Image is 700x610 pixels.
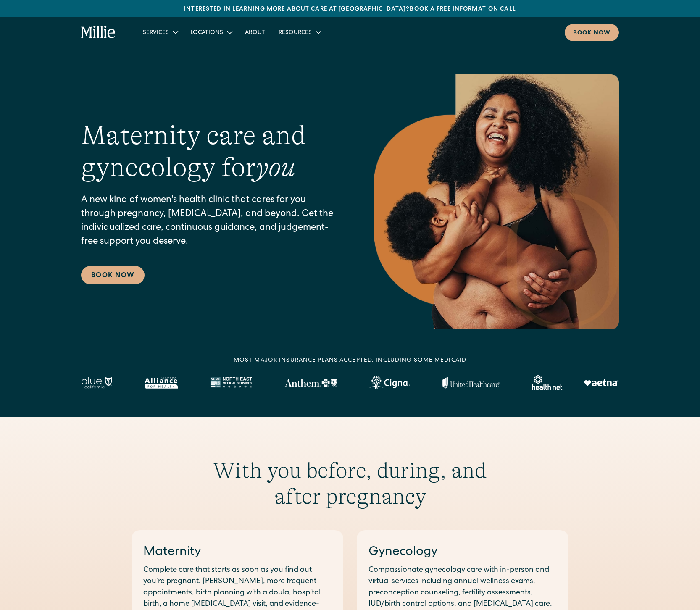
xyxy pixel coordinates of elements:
img: Blue California logo [81,377,112,389]
p: A new kind of women's health clinic that cares for you through pregnancy, [MEDICAL_DATA], and bey... [81,194,340,249]
a: About [238,25,272,39]
img: North East Medical Services logo [210,377,252,389]
em: you [256,152,295,182]
div: Book now [573,29,611,38]
img: Aetna logo [584,379,619,386]
img: Alameda Alliance logo [145,377,178,389]
a: Book Now [81,266,145,284]
h1: Maternity care and gynecology for [81,119,340,184]
a: home [81,26,116,39]
a: Maternity [143,546,201,559]
div: Locations [191,29,223,37]
a: Book now [565,24,619,41]
img: United Healthcare logo [442,377,500,389]
div: Services [136,25,184,39]
div: Resources [279,29,312,37]
div: MOST MAJOR INSURANCE PLANS ACCEPTED, INCLUDING some MEDICAID [234,356,466,365]
div: Locations [184,25,238,39]
a: Book a free information call [410,6,516,12]
img: Healthnet logo [532,375,563,390]
img: Smiling mother with her baby in arms, celebrating body positivity and the nurturing bond of postp... [374,74,619,329]
div: Resources [272,25,327,39]
div: Services [143,29,169,37]
h2: With you before, during, and after pregnancy [189,457,511,510]
img: Anthem Logo [284,379,337,387]
img: Cigna logo [369,376,410,389]
a: Gynecology [368,546,437,559]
